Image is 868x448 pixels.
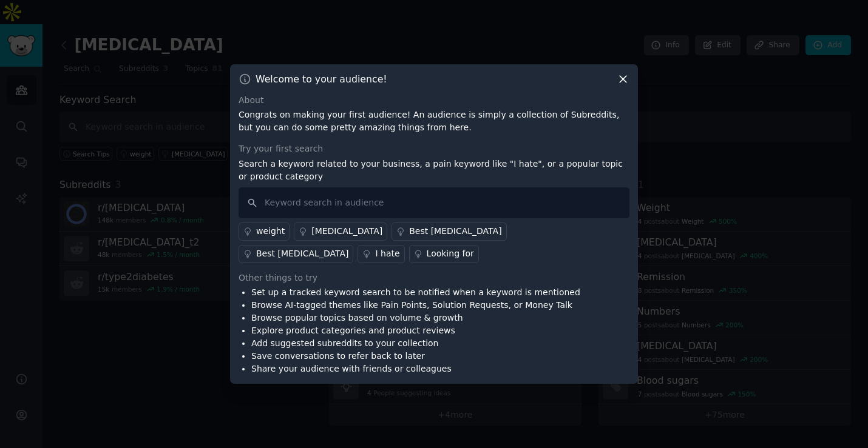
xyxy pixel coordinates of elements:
[251,350,580,363] li: Save conversations to refer back to later
[409,245,479,263] a: Looking for
[251,299,580,312] li: Browse AI-tagged themes like Pain Points, Solution Requests, or Money Talk
[251,312,580,324] li: Browse popular topics based on volume & growth
[375,247,399,260] div: I hate
[239,272,629,284] div: Other things to try
[251,337,580,350] li: Add suggested subreddits to your collection
[409,225,501,238] div: Best [MEDICAL_DATA]
[427,247,474,260] div: Looking for
[358,245,404,263] a: I hate
[251,363,580,375] li: Share your audience with friends or colleagues
[239,158,629,183] p: Search a keyword related to your business, a pain keyword like "I hate", or a popular topic or pr...
[256,225,285,238] div: weight
[256,247,348,260] div: Best [MEDICAL_DATA]
[294,222,387,241] a: [MEDICAL_DATA]
[239,187,629,218] input: Keyword search in audience
[256,73,387,85] h3: Welcome to your audience!
[239,94,629,107] div: About
[239,245,353,263] a: Best [MEDICAL_DATA]
[311,225,382,238] div: [MEDICAL_DATA]
[239,109,629,134] p: Congrats on making your first audience! An audience is simply a collection of Subreddits, but you...
[239,142,629,155] div: Try your first search
[251,324,580,337] li: Explore product categories and product reviews
[239,222,290,241] a: weight
[251,286,580,299] li: Set up a tracked keyword search to be notified when a keyword is mentioned
[392,222,506,241] a: Best [MEDICAL_DATA]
